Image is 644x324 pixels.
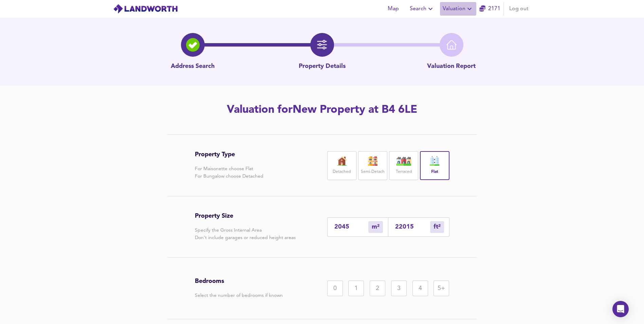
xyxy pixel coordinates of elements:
img: filter-icon [317,40,327,50]
button: Search [407,2,437,16]
div: Open Intercom Messenger [612,301,629,317]
div: Semi-Detach [358,151,387,180]
div: 1 [348,281,364,296]
div: 0 [327,281,343,296]
span: Log out [509,4,529,14]
h3: Property Size [195,212,296,220]
label: Terraced [396,168,412,176]
div: Detached [327,151,356,180]
label: Detached [333,168,351,176]
p: Valuation Report [427,62,476,71]
img: house-icon [364,156,381,166]
div: m² [430,221,444,233]
span: Search [410,4,435,14]
div: 4 [412,281,428,296]
a: 2171 [479,4,500,14]
button: 2171 [479,2,501,16]
p: Select the number of bedrooms if known [195,292,283,299]
h3: Property Type [195,151,263,158]
span: Map [385,4,402,14]
div: 3 [391,281,407,296]
div: 5+ [434,281,449,296]
div: Terraced [389,151,418,180]
img: house-icon [333,156,350,166]
img: logo [113,4,178,14]
div: 2 [370,281,385,296]
button: Valuation [440,2,476,16]
button: Log out [507,2,531,16]
div: m² [368,221,383,233]
input: Enter sqm [334,223,368,230]
h2: Valuation for New Property at B4 6LE [130,103,514,118]
img: house-icon [395,156,412,166]
p: Specify the Gross Internal Area Don't include garages or reduced height areas [195,227,296,241]
p: For Maisonette choose Flat For Bungalow choose Detached [195,165,263,180]
p: Property Details [299,62,346,71]
p: Address Search [171,62,215,71]
input: Sqft [395,223,430,230]
label: Semi-Detach [361,168,385,176]
span: Valuation [443,4,474,14]
img: flat-icon [426,156,443,166]
button: Map [383,2,404,16]
label: Flat [431,168,438,176]
img: home-icon [446,40,457,50]
h3: Bedrooms [195,277,283,285]
img: search-icon [186,38,200,52]
div: Flat [420,151,449,180]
